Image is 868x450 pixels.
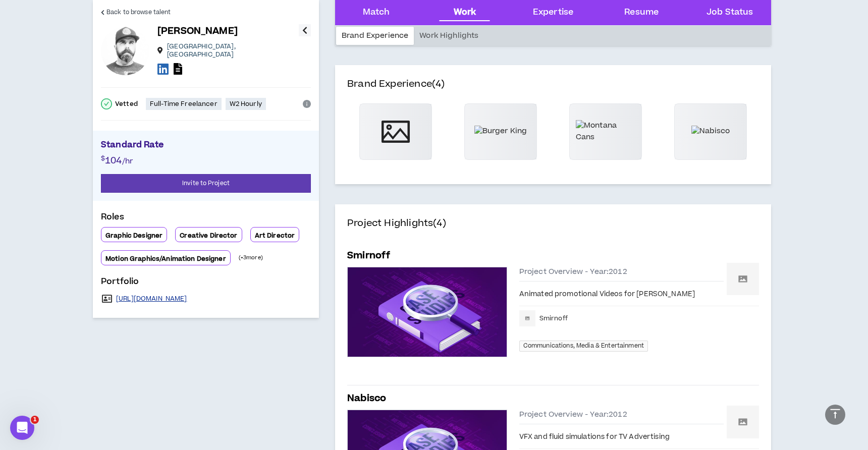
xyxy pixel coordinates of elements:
[414,27,484,45] div: Work Highlights
[347,77,759,103] h4: Brand Experience (4)
[519,310,535,326] img: Smirnoff
[101,275,311,292] p: Portfolio
[105,154,122,167] span: 104
[101,211,311,227] p: Roles
[115,100,138,108] p: Vetted
[230,100,262,108] p: W2 Hourly
[10,416,34,440] iframe: Intercom live chat
[576,120,635,143] img: Montana Cans
[347,391,386,406] h5: Nabisco
[180,232,237,240] p: Creative Director
[167,42,299,59] p: [GEOGRAPHIC_DATA] , [GEOGRAPHIC_DATA]
[519,341,648,352] span: Communications, Media & Entertainment
[624,6,659,19] div: Resume
[303,100,311,108] span: info-circle
[31,416,39,424] span: 1
[122,156,133,166] span: /hr
[101,98,112,109] span: check-circle
[454,6,476,19] div: Work
[116,295,187,303] a: [URL][DOMAIN_NAME]
[363,6,390,19] div: Match
[519,432,759,442] div: VFX and fluid simulations for TV Advertising
[691,126,730,137] img: Nabisco
[348,267,507,357] img: project-case-studies-default.jpeg
[382,118,410,146] span: picture
[347,216,759,243] h4: Project Highlights (4)
[105,255,226,263] p: Motion Graphics/Animation Designer
[533,6,573,19] div: Expertise
[101,154,105,163] span: $
[519,290,759,300] div: Animated promotional Videos for [PERSON_NAME]
[101,139,311,154] p: Standard Rate
[157,24,238,38] p: [PERSON_NAME]
[336,27,414,45] div: Brand Experience
[347,249,390,263] h5: Smirnoff
[106,8,171,17] span: Back to browse talent
[727,263,759,295] img: Smirnoff
[519,410,627,420] span: Project Overview - Year: 2012
[150,100,218,108] p: Full-Time Freelancer
[829,408,841,420] span: vertical-align-top
[519,267,627,277] span: Project Overview - Year: 2012
[727,406,759,438] img: Nabisco
[239,254,263,262] p: (+ 3 more)
[539,314,568,322] span: Smirnoff
[707,6,753,19] div: Job Status
[255,232,295,240] p: Art Director
[101,174,311,193] button: Invite to Project
[101,27,149,75] div: Jorge V.
[105,232,162,240] p: Graphic Designer
[474,126,527,137] img: Burger King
